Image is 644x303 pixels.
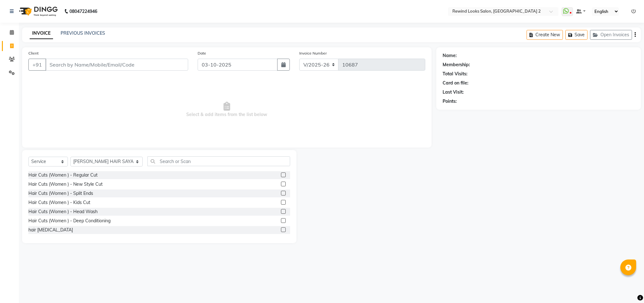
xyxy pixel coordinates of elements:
button: Create New [527,30,563,40]
label: Date [198,50,206,56]
div: Hair Cuts (Women ) - Head Wash [28,208,98,215]
div: Last Visit: [443,89,464,96]
input: Search by Name/Mobile/Email/Code [45,59,188,71]
iframe: chat widget [617,278,638,297]
button: +91 [28,59,46,71]
button: Open Invoices [590,30,632,40]
div: hair [MEDICAL_DATA] [28,227,73,233]
div: Total Visits: [443,71,468,77]
div: Points: [443,98,457,105]
label: Invoice Number [299,50,327,56]
label: Client [28,50,39,56]
span: Select & add items from the list below [28,78,425,141]
a: PREVIOUS INVOICES [61,30,105,36]
input: Search or Scan [147,156,290,166]
div: Hair Cuts (Women ) - Deep Conditioning [28,218,110,224]
div: Name: [443,52,457,59]
div: Card on file: [443,80,468,86]
b: 08047224946 [69,3,97,20]
div: Hair Cuts (Women ) - New Style Cut [28,181,103,188]
img: logo [16,3,59,20]
div: Membership: [443,61,470,68]
a: INVOICE [30,28,53,39]
button: Save [565,30,587,40]
div: Hair Cuts (Women ) - Kids Cut [28,199,90,206]
div: Hair Cuts (Women ) - Split Ends [28,190,93,197]
div: Hair Cuts (Women ) - Regular Cut [28,172,98,178]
